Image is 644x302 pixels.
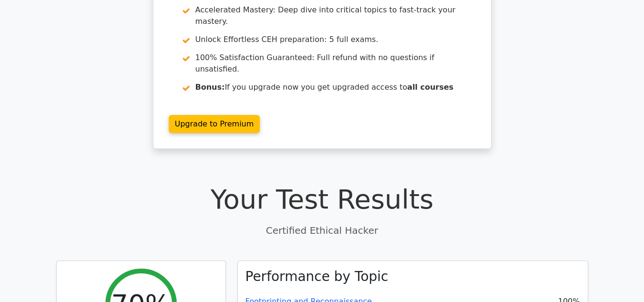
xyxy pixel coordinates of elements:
h3: Performance by Topic [245,269,388,285]
h1: Your Test Results [56,183,588,215]
p: Certified Ethical Hacker [56,223,588,238]
a: Upgrade to Premium [169,115,260,133]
